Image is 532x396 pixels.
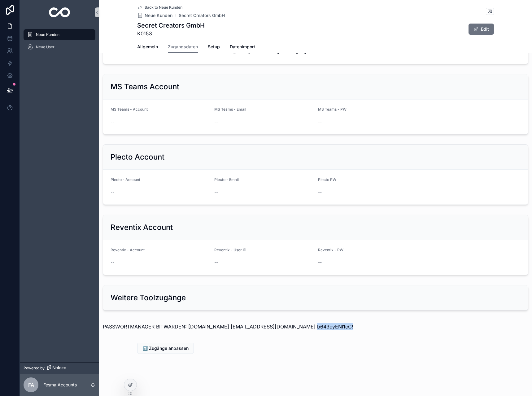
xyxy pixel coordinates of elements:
[469,24,494,35] button: Edit
[111,189,114,195] span: --
[49,7,70,17] img: App logo
[214,177,239,182] span: Plecto - Email
[111,107,148,112] span: MS Teams - Account
[208,44,220,50] span: Setup
[137,5,182,10] a: Back to Neue Kunden
[111,248,145,252] span: Reventix - Account
[214,189,218,195] span: --
[214,119,218,125] span: --
[43,382,77,388] p: Fesma Accounts
[168,41,198,53] a: Zugangsdaten
[208,41,220,54] a: Setup
[24,29,95,40] a: Neue Kunden
[137,21,205,30] h1: Secret Creators GmbH
[20,362,99,374] a: Powered by
[137,12,172,19] a: Neue Kunden
[111,119,114,125] span: --
[318,177,336,182] span: Plecto PW
[142,345,189,351] span: ⬆️ Zugänge anpassen
[214,259,218,266] span: --
[214,107,246,112] span: MS Teams - Email
[137,44,158,50] span: Allgemein
[36,32,59,37] span: Neue Kunden
[111,293,186,303] h2: Weitere Toolzugänge
[24,366,45,371] span: Powered by
[111,82,179,92] h2: MS Teams Account
[230,41,255,54] a: Datenimport
[137,30,205,37] span: K0153
[168,44,198,50] span: Zugangsdaten
[137,343,194,354] button: ⬆️ Zugänge anpassen
[214,248,246,252] span: Reventix - User ID
[103,323,528,330] p: PASSWORTMANAGER BITWARDEN: [DOMAIN_NAME] [EMAIL_ADDRESS][DOMAIN_NAME] b643cyENI1cC!
[28,381,34,389] span: FA
[230,44,255,50] span: Datenimport
[111,259,114,266] span: --
[318,119,322,125] span: --
[318,107,347,112] span: MS Teams - PW
[111,177,140,182] span: Plecto - Account
[20,25,99,61] div: scrollable content
[318,248,343,252] span: Reventix - PW
[137,41,158,54] a: Allgemein
[318,189,322,195] span: --
[145,5,182,10] span: Back to Neue Kunden
[145,12,172,19] span: Neue Kunden
[24,42,95,53] a: Neue User
[179,12,225,19] a: Secret Creators GmbH
[111,222,173,232] h2: Reventix Account
[36,45,55,50] span: Neue User
[318,259,322,266] span: --
[111,152,164,162] h2: Plecto Account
